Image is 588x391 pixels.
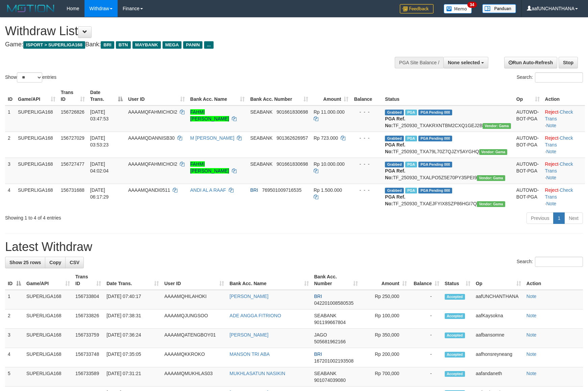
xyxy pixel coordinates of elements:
[314,313,337,318] span: SEABANK
[473,309,524,329] td: aafKaysokna
[542,132,585,158] td: · ·
[128,109,177,115] span: AAAAMQFAHMICHOI2
[73,290,104,309] td: 156733804
[24,290,73,309] td: SUPERLIGA168
[101,41,114,49] span: BRI
[5,158,15,184] td: 3
[204,41,213,49] span: ...
[9,260,41,265] span: Show 25 rows
[24,348,73,367] td: SUPERLIGA168
[5,184,15,210] td: 4
[162,290,227,309] td: AAAAMQHILAHOKI
[5,348,24,367] td: 4
[104,367,162,387] td: [DATE] 07:31:21
[5,367,24,387] td: 5
[5,212,240,221] div: Showing 1 to 4 of 4 entries
[354,135,379,141] div: - - -
[382,106,513,132] td: TF_250930_TXAKRXNTBM2CXQ1GEJ2B
[526,294,537,299] a: Note
[354,187,379,193] div: - - -
[545,109,573,121] a: Check Trans
[250,135,272,141] span: SEABANK
[410,329,442,348] td: -
[410,348,442,367] td: -
[132,41,161,49] span: MAYBANK
[45,257,66,268] a: Copy
[70,260,79,265] span: CSV
[545,161,559,167] a: Reject
[418,110,452,115] span: PGA Pending
[542,184,585,210] td: · ·
[314,371,337,376] span: SEABANK
[5,24,385,38] h1: Withdraw List
[445,313,465,319] span: Accepted
[5,257,45,268] a: Show 25 rows
[314,135,338,141] span: Rp 723.000
[361,290,410,309] td: Rp 250,000
[128,161,177,167] span: AAAAMQFAHMICHOI2
[361,367,410,387] td: Rp 700,000
[473,290,524,309] td: aafUNCHANTHANA
[542,86,585,106] th: Action
[61,109,84,115] span: 156726826
[24,309,73,329] td: SUPERLIGA168
[90,109,109,121] span: [DATE] 03:47:53
[183,41,202,49] span: PANIN
[514,184,542,210] td: AUTOWD-BOT-PGA
[477,175,505,181] span: Vendor URL: https://trx31.1velocity.biz
[229,294,268,299] a: [PERSON_NAME]
[15,106,58,132] td: SUPERLIGA168
[5,329,24,348] td: 3
[473,348,524,367] td: aafhonsreyneang
[5,41,385,48] h4: Game: Bank:
[311,86,351,106] th: Amount: activate to sort column ascending
[15,86,58,106] th: Game/API: activate to sort column ascending
[553,212,565,224] a: 1
[5,240,583,254] h1: Latest Withdraw
[405,188,417,193] span: Marked by aafromsomean
[445,352,465,358] span: Accepted
[526,313,537,318] a: Note
[90,135,109,147] span: [DATE] 03:53:23
[227,271,311,290] th: Bank Acc. Name: activate to sort column ascending
[385,116,405,128] b: PGA Ref. No:
[410,271,442,290] th: Balance: activate to sort column ascending
[385,136,404,141] span: Grabbed
[479,149,508,155] span: Vendor URL: https://trx31.1velocity.biz
[410,309,442,329] td: -
[250,109,272,115] span: SEABANK
[162,348,227,367] td: AAAAMQKKROKO
[526,332,537,338] a: Note
[445,371,465,377] span: Accepted
[229,371,285,376] a: MUKHLASATUN NASIKIN
[444,4,472,14] img: Button%20Memo.svg
[524,271,583,290] th: Action
[545,161,573,174] a: Check Trans
[400,4,434,14] img: Feedback.jpg
[382,184,513,210] td: TF_250930_TXAEJFYIX8SZP86HGI7Q
[483,123,511,129] span: Vendor URL: https://trx31.1velocity.biz
[116,41,131,49] span: BTN
[314,377,346,383] span: Copy 901074039080 to clipboard
[314,294,322,299] span: BRI
[546,149,557,154] a: Note
[163,41,182,49] span: MEGA
[188,86,248,106] th: Bank Acc. Name: activate to sort column ascending
[5,3,56,14] img: MOTION_logo.png
[104,290,162,309] td: [DATE] 07:40:17
[382,158,513,184] td: TF_250930_TXALPO5Z5E70PY35PEI9
[382,86,513,106] th: Status
[61,135,84,141] span: 156727029
[442,271,473,290] th: Status: activate to sort column ascending
[190,109,229,121] a: FAHMI [PERSON_NAME]
[514,158,542,184] td: AUTOWD-BOT-PGA
[526,371,537,376] a: Note
[517,72,583,83] label: Search:
[15,132,58,158] td: SUPERLIGA168
[545,187,573,200] a: Check Trans
[5,309,24,329] td: 2
[545,135,559,141] a: Reject
[477,201,505,207] span: Vendor URL: https://trx31.1velocity.biz
[73,271,104,290] th: Trans ID: activate to sort column ascending
[65,257,84,268] a: CSV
